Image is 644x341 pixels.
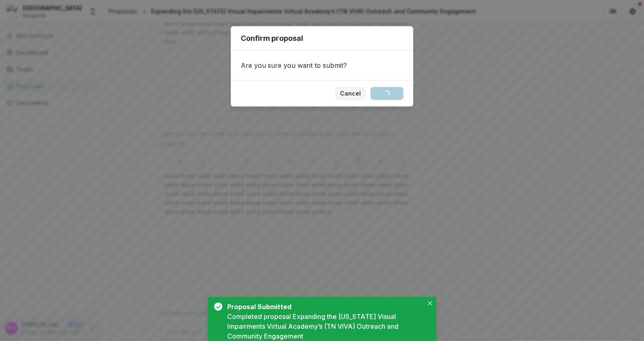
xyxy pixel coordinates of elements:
[227,312,423,341] div: Completed proposal Expanding the [US_STATE] Visual Impairments Virtual Academy’s (TN VIVA) Outrea...
[227,302,420,312] div: Proposal Submitted
[231,51,413,80] div: Are you sure you want to submit?
[425,299,435,308] button: Close
[335,87,366,100] button: Cancel
[231,26,413,51] header: Confirm proposal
